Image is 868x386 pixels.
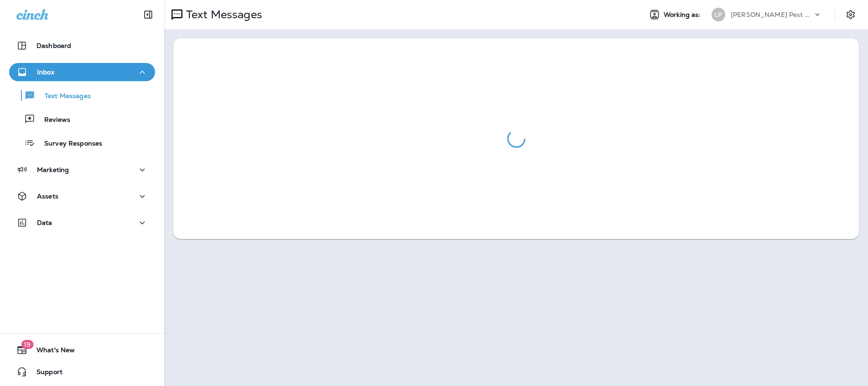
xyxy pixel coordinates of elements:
button: Survey Responses [9,133,155,152]
button: Settings [842,6,859,23]
span: Working as: [664,11,702,19]
span: What's New [27,346,75,357]
button: Marketing [9,161,155,179]
p: Text Messages [36,92,91,101]
button: Inbox [9,63,155,81]
p: Text Messages [182,8,262,21]
span: 19 [21,340,33,349]
button: Reviews [9,110,155,129]
button: Dashboard [9,37,155,55]
button: Assets [9,187,155,205]
p: Data [37,219,52,226]
button: Support [9,363,155,381]
p: Reviews [35,116,70,125]
p: Marketing [37,166,69,173]
p: Dashboard [36,42,71,49]
button: 19What's New [9,341,155,359]
button: Collapse Sidebar [135,5,161,24]
p: [PERSON_NAME] Pest Control [731,11,813,18]
button: Text Messages [9,86,155,105]
span: Support [27,368,62,379]
p: Assets [37,193,58,200]
p: Survey Responses [35,140,102,148]
button: Data [9,214,155,232]
div: LP [712,8,725,21]
p: Inbox [37,68,54,76]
